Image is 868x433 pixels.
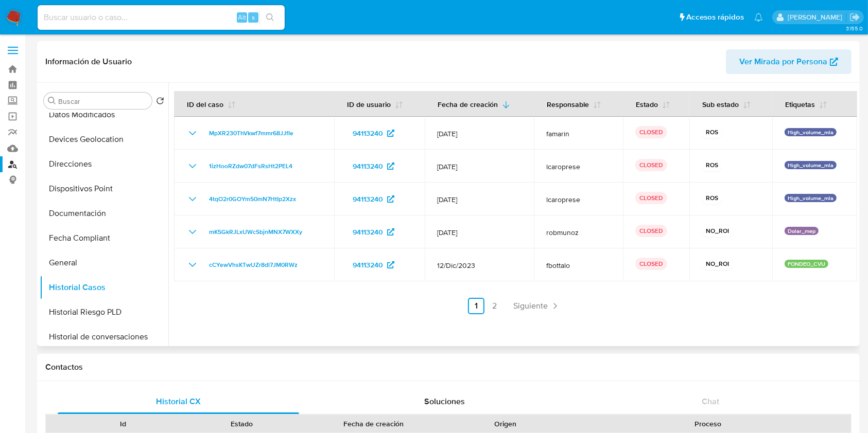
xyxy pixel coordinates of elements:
[252,12,255,22] span: s
[40,324,168,349] button: Historial de conversaciones
[40,176,168,201] button: Dispositivos Point
[40,152,168,176] button: Direcciones
[238,12,246,22] span: Alt
[40,201,168,226] button: Documentación
[190,419,294,429] div: Estado
[40,102,168,127] button: Datos Modificados
[45,362,852,372] h1: Contactos
[71,419,176,429] div: Id
[259,10,281,25] button: search-icon
[726,49,852,74] button: Ver Mirada por Persona
[40,127,168,152] button: Devices Geolocation
[424,395,465,407] span: Soluciones
[572,419,844,429] div: Proceso
[686,12,744,23] span: Accesos rápidos
[40,226,168,250] button: Fecha Compliant
[40,275,168,300] button: Historial Casos
[40,250,168,275] button: General
[156,395,201,407] span: Historial CX
[788,12,846,22] p: eliana.eguerrero@mercadolibre.com
[739,49,827,74] span: Ver Mirada por Persona
[58,97,148,106] input: Buscar
[308,419,439,429] div: Fecha de creación
[156,97,164,108] button: Volver al orden por defecto
[849,12,860,23] a: Salir
[45,57,132,67] h1: Información de Usuario
[38,11,285,24] input: Buscar usuario o caso...
[40,300,168,324] button: Historial Riesgo PLD
[453,419,558,429] div: Origen
[48,97,56,105] button: Buscar
[702,395,719,407] span: Chat
[754,13,763,22] a: Notificaciones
